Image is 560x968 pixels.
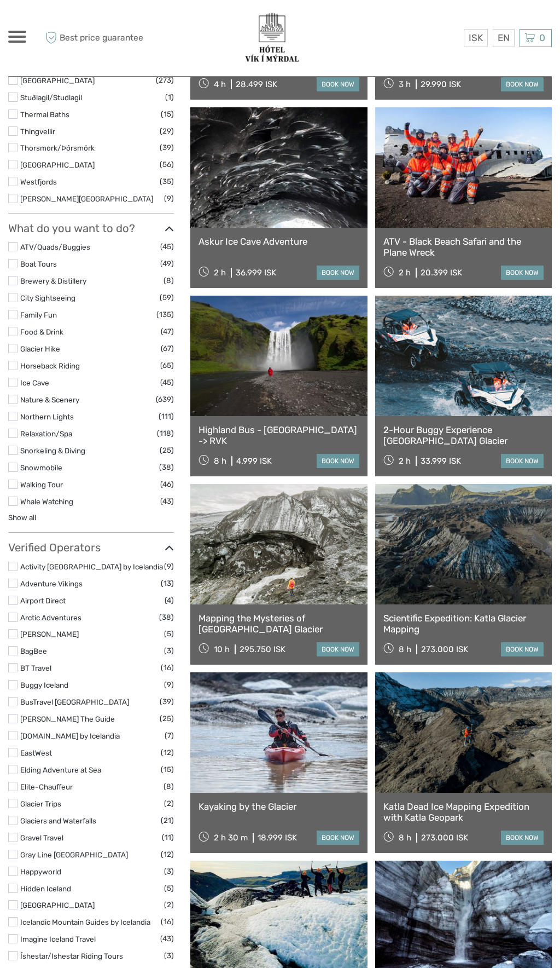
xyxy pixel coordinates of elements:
a: Westfjords [20,177,57,186]
span: 0 [538,32,547,43]
span: (47) [161,325,174,338]
a: Glacier Hike [20,344,60,353]
div: 4.999 ISK [236,456,272,466]
a: Mapping the Mysteries of [GEOGRAPHIC_DATA] Glacier [199,613,359,635]
span: 10 h [214,644,230,654]
div: EN [493,29,515,47]
a: Glacier Trips [20,799,61,808]
span: (43) [160,495,174,508]
span: (3) [164,644,174,657]
span: (21) [161,814,174,827]
span: (49) [160,257,174,270]
span: (2) [164,797,174,810]
span: (5) [164,882,174,895]
span: (9) [164,192,174,205]
a: Horseback Riding [20,361,80,370]
img: 3623-377c0aa7-b839-403d-a762-68de84ed66d4_logo_big.png [241,11,303,65]
span: (25) [160,712,174,725]
span: (135) [156,308,174,321]
span: 8 h [214,456,226,466]
span: (3) [164,865,174,878]
a: 2-Hour Buggy Experience [GEOGRAPHIC_DATA] Glacier [383,424,544,447]
span: (39) [160,695,174,708]
a: ATV/Quads/Buggies [20,243,90,251]
span: (11) [162,831,174,844]
a: City Sightseeing [20,293,75,302]
span: (8) [164,274,174,287]
div: 33.999 ISK [421,456,461,466]
span: (25) [160,444,174,457]
span: (8) [164,780,174,793]
a: Thorsmork/Þórsmörk [20,143,95,152]
a: Walking Tour [20,480,63,489]
span: (56) [160,158,174,171]
a: Imagine Iceland Travel [20,935,96,943]
span: (15) [161,763,174,776]
span: (16) [161,661,174,674]
span: (65) [160,359,174,372]
a: Hidden Iceland [20,884,71,893]
a: [DOMAIN_NAME] by Icelandia [20,731,120,740]
span: Best price guarantee [43,29,144,47]
a: Happyworld [20,867,61,876]
span: (12) [161,746,174,759]
a: book now [501,831,544,845]
div: 20.399 ISK [421,268,462,278]
a: Gravel Travel [20,833,63,842]
a: Northern Lights [20,412,74,421]
span: (39) [160,141,174,154]
a: Food & Drink [20,327,63,336]
a: book now [317,642,359,656]
a: Ice Cave [20,378,49,387]
a: ATV - Black Beach Safari and the Plane Wreck [383,236,544,258]
span: (29) [160,125,174,137]
span: (273) [156,74,174,87]
a: Airport Direct [20,596,66,605]
span: (4) [165,594,174,607]
a: Glaciers and Waterfalls [20,816,96,825]
span: 2 h [214,268,226,278]
a: Thingvellir [20,127,55,136]
a: Askur Ice Cave Adventure [199,236,359,247]
div: 273.000 ISK [421,644,468,654]
a: Thermal Baths [20,110,69,119]
span: (5) [164,627,174,640]
a: Elite-Chauffeur [20,782,73,791]
a: [GEOGRAPHIC_DATA] [20,160,95,169]
a: Activity [GEOGRAPHIC_DATA] by Icelandia [20,562,163,571]
span: (639) [156,393,174,406]
span: 2 h [399,456,411,466]
span: (111) [159,410,174,423]
a: Gray Line [GEOGRAPHIC_DATA] [20,850,128,859]
span: (38) [159,611,174,624]
span: (46) [160,478,174,491]
a: Brewery & Distillery [20,276,86,285]
span: 3 h [399,79,411,89]
a: Íshestar/Ishestar Riding Tours [20,952,123,960]
a: Arctic Adventures [20,613,81,622]
a: Scientific Expedition: Katla Glacier Mapping [383,613,544,635]
div: 273.000 ISK [421,833,468,843]
a: book now [317,454,359,468]
a: Buggy Iceland [20,681,68,689]
h3: Verified Operators [8,541,174,554]
a: Snowmobile [20,463,62,472]
span: 2 h 30 m [214,833,248,843]
a: Stuðlagil/Studlagil [20,93,82,102]
span: (7) [165,729,174,742]
a: Snorkeling & Diving [20,446,85,455]
span: (118) [157,427,174,440]
a: Katla Dead Ice Mapping Expedition with Katla Geopark [383,801,544,823]
a: BusTravel [GEOGRAPHIC_DATA] [20,698,129,706]
span: (9) [164,678,174,691]
a: Icelandic Mountain Guides by Icelandia [20,918,150,926]
a: Kayaking by the Glacier [199,801,359,812]
a: Nature & Scenery [20,395,79,404]
div: 36.999 ISK [236,268,276,278]
a: Family Fun [20,310,57,319]
a: book now [501,454,544,468]
span: 4 h [214,79,226,89]
span: (59) [160,291,174,304]
span: (38) [159,461,174,474]
a: BagBee [20,647,47,655]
